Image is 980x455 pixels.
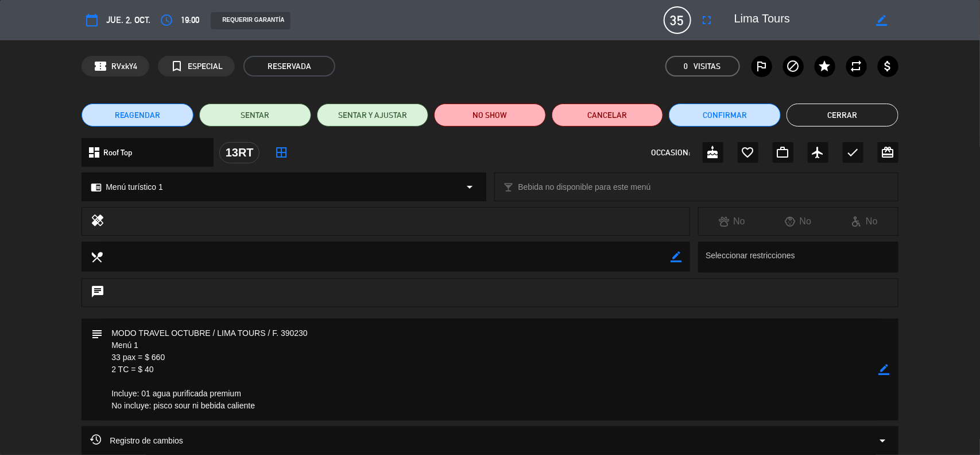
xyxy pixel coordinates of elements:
i: repeat [850,59,863,73]
i: cake [706,146,720,159]
span: confirmation_number [94,59,107,73]
i: favorite_border [741,146,755,159]
span: 19:00 [181,13,199,27]
button: calendar_today [82,10,102,30]
i: fullscreen [700,13,714,27]
span: Roof Top [103,146,132,159]
i: check [846,146,860,159]
i: calendar_today [85,13,99,27]
span: Registro de cambios [90,434,183,448]
i: attach_money [881,59,895,73]
i: turned_in_not [170,59,184,73]
button: Confirmar [669,104,781,127]
button: NO SHOW [434,104,546,127]
span: 35 [664,6,691,34]
span: 0 [684,60,688,73]
div: No [699,214,765,229]
i: card_giftcard [881,146,895,159]
i: star [818,59,832,73]
i: dashboard [87,146,101,159]
button: SENTAR [199,104,311,127]
i: block [787,59,800,73]
i: subject [90,327,103,340]
i: arrow_drop_down [876,434,890,448]
button: fullscreen [697,10,718,30]
button: Cancelar [552,104,664,127]
span: REAGENDAR [115,109,161,121]
i: work_outline [776,146,790,159]
i: border_all [274,146,288,159]
button: access_time [156,10,177,30]
button: SENTAR Y AJUSTAR [317,104,429,127]
i: outlined_flag [755,59,769,73]
em: Visitas [694,60,721,73]
i: border_color [879,364,890,375]
i: border_color [671,251,681,262]
i: border_color [877,15,888,26]
i: arrow_drop_down [463,180,477,194]
div: REQUERIR GARANTÍA [211,12,290,29]
span: Bebida no disponible para este menú [518,181,651,194]
div: No [765,214,832,229]
i: chat [91,285,104,301]
i: chrome_reader_mode [91,182,102,193]
i: healing [91,213,104,230]
i: local_bar [503,182,514,193]
i: airplanemode_active [811,146,825,159]
span: ESPECIAL [188,60,223,73]
span: RESERVADA [243,56,335,77]
div: 13RT [219,142,259,163]
span: OCCASION: [652,146,691,159]
i: local_dining [90,250,103,263]
div: No [831,214,898,229]
span: jue. 2, oct. [106,13,150,27]
button: REAGENDAR [82,104,193,127]
span: Menú turístico 1 [106,181,163,194]
span: RVxkY4 [111,60,137,73]
button: Cerrar [787,104,898,127]
i: access_time [160,13,173,27]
